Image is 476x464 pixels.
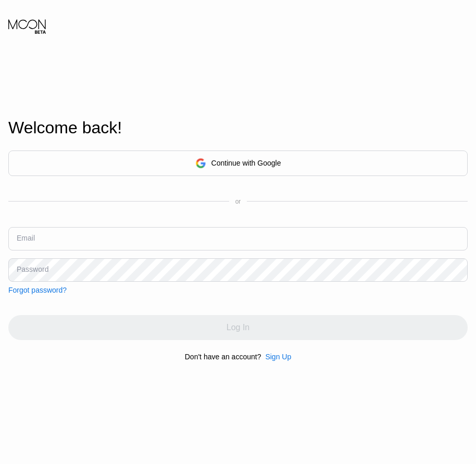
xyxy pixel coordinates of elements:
[17,265,48,273] div: Password
[235,198,241,205] div: or
[211,159,281,167] div: Continue with Google
[265,353,291,361] div: Sign Up
[261,353,291,361] div: Sign Up
[8,286,67,294] div: Forgot password?
[17,234,35,242] div: Email
[185,353,261,361] div: Don't have an account?
[8,118,468,137] div: Welcome back!
[8,151,468,176] div: Continue with Google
